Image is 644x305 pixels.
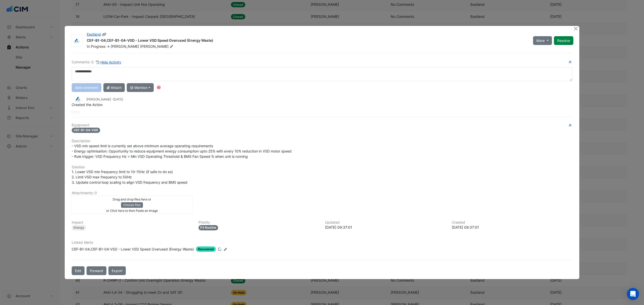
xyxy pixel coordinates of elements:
span: Recovered [196,246,216,252]
small: or Click here to then Paste an image [106,209,158,213]
button: Resolve [554,36,573,45]
span: [PERSON_NAME] [140,44,174,49]
button: Hide Activity [96,59,122,65]
div: Energy [72,225,86,230]
small: Drag and drop files here or [113,197,151,201]
span: - VSD min speed limit is currently set above minimum average operating requirements - Energy opti... [72,144,292,159]
h6: Updated [325,220,446,225]
fa-icon: Edit Linked Alerts [223,247,227,251]
a: Export [108,266,126,275]
h6: Attachments: 0 [72,191,572,195]
button: More [533,36,552,45]
span: [PERSON_NAME] [111,44,139,48]
span: CEF-B1-04-VSD [72,128,100,133]
h6: Solution [72,165,572,169]
button: Attach [103,83,125,92]
div: Open Intercom Messenger [627,288,639,300]
h6: Description [72,139,572,143]
div: CEF-B1-04,CEF-B1-04-VSD - Lower VSD Speed Overused (Energy Waste) [87,38,527,44]
h6: Linked Alerts [72,240,572,245]
span: 1. Lower VSD min frequency limit to 10-15Hz (if safe to do so) 2. Limit VSD max frequency to 50Hz... [72,170,187,184]
button: Close [573,26,578,31]
span: More [536,38,545,43]
span: Copy link to clipboard [102,32,106,36]
h6: Priority [198,220,319,225]
button: @ Mention [127,83,154,92]
img: Airmaster Australia [72,96,84,102]
span: 2025-08-18 09:37:01 [113,97,123,101]
span: Created the Action [72,103,103,107]
h6: Impact [72,220,192,225]
h6: Created [452,220,573,225]
button: Choose files [121,202,143,208]
span: In Progress [87,44,105,48]
small: [PERSON_NAME] - [86,97,123,102]
a: Eastland [87,32,101,36]
div: Tooltip anchor [156,85,161,90]
h6: Equipment [72,123,572,127]
img: Airmaster Australia [71,38,83,43]
div: CEF-B1-04,CEF-B1-04-VSD - Lower VSD Speed Overused (Energy Waste) [72,246,194,252]
div: [DATE] 09:37:01 [452,225,573,230]
div: P3 Routine [198,225,218,230]
div: Comments: 0 [72,59,122,65]
span: -> [106,44,110,48]
div: [DATE] 09:37:01 [325,225,446,230]
button: Edit [72,266,85,275]
button: Forward [87,266,106,275]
